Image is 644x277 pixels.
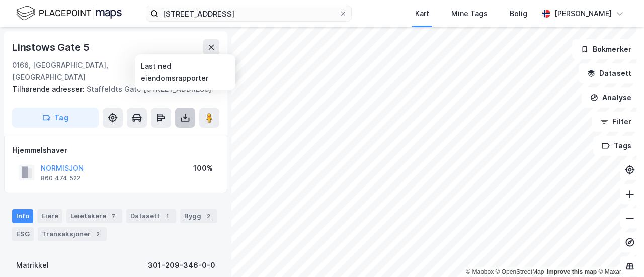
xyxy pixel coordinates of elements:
div: Transaksjoner [38,227,107,241]
div: Matrikkel [16,259,49,271]
button: Filter [592,112,640,132]
div: Datasett [126,209,176,223]
div: Eiere [37,209,62,223]
div: 2 [93,229,103,239]
div: 1 [162,211,172,221]
a: Mapbox [466,268,494,275]
div: Bygg [180,209,217,223]
iframe: Chat Widget [594,229,644,277]
div: Staffeldts Gate [STREET_ADDRESS] [12,83,211,96]
div: [GEOGRAPHIC_DATA], 209/346 [138,59,219,83]
div: 100% [193,162,213,174]
img: logo.f888ab2527a4732fd821a326f86c7f29.svg [16,5,122,22]
div: Kart [415,8,429,20]
a: Improve this map [547,268,597,275]
div: 7 [108,211,118,221]
div: 860 474 522 [41,174,80,182]
div: ESG [12,227,34,241]
div: Linstows Gate 5 [12,39,92,55]
div: 0166, [GEOGRAPHIC_DATA], [GEOGRAPHIC_DATA] [12,59,138,83]
div: Info [12,209,33,223]
input: Søk på adresse, matrikkel, gårdeiere, leietakere eller personer [158,6,339,21]
button: Analyse [582,87,640,108]
span: Tilhørende adresser: [12,85,87,94]
button: Tag [12,108,99,128]
div: [PERSON_NAME] [554,8,612,20]
div: Hjemmelshaver [13,144,219,156]
button: Bokmerker [572,39,640,59]
div: 301-209-346-0-0 [148,259,215,271]
a: OpenStreetMap [496,268,544,275]
div: 2 [203,211,213,221]
button: Datasett [579,63,640,83]
div: Bolig [510,8,527,20]
div: Mine Tags [451,8,488,20]
div: Leietakere [66,209,122,223]
button: Tags [593,136,640,156]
